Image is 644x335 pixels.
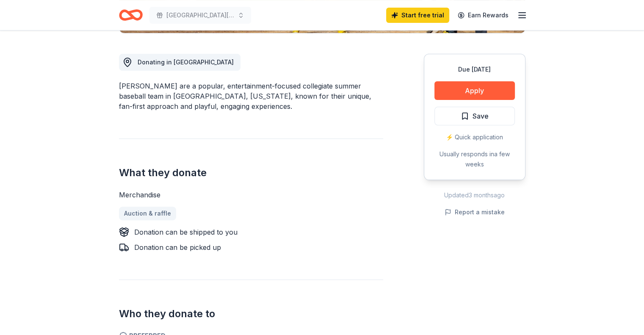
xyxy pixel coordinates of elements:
[445,207,505,217] button: Report a mistake
[138,58,234,66] span: Donating in [GEOGRAPHIC_DATA]
[134,227,238,237] div: Donation can be shipped to you
[434,132,515,142] div: ⚡️ Quick application
[434,81,515,100] button: Apply
[434,149,515,169] div: Usually responds in a few weeks
[166,10,234,20] span: [GEOGRAPHIC_DATA][PERSON_NAME] Auction
[119,207,176,220] a: Auction & raffle
[473,111,489,122] span: Save
[424,190,525,200] div: Updated 3 months ago
[119,81,383,111] div: [PERSON_NAME] are a popular, entertainment-focused collegiate summer baseball team in [GEOGRAPHIC...
[434,64,515,75] div: Due [DATE]
[386,8,449,23] a: Start free trial
[119,5,143,25] a: Home
[119,190,383,200] div: Merchandise
[453,8,514,23] a: Earn Rewards
[119,166,383,180] h2: What they donate
[119,307,383,321] h2: Who they donate to
[134,242,221,252] div: Donation can be picked up
[434,107,515,125] button: Save
[149,7,251,24] button: [GEOGRAPHIC_DATA][PERSON_NAME] Auction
